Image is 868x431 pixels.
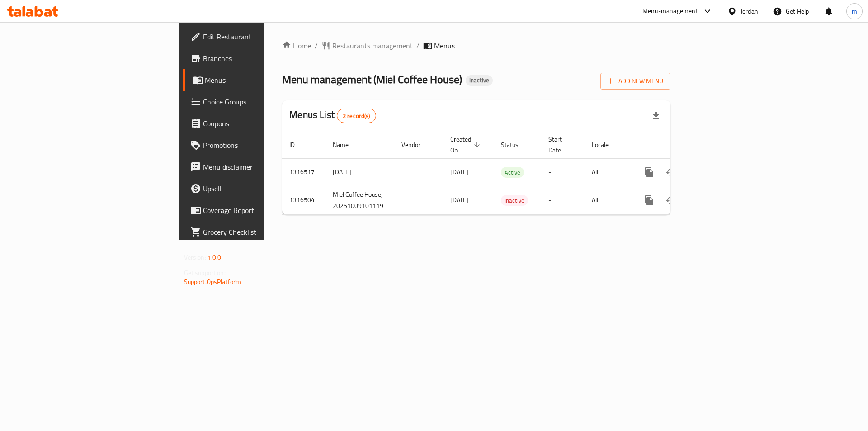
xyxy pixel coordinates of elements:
a: Choice Groups [183,91,325,113]
th: Actions [631,131,732,159]
span: [DATE] [450,166,469,178]
span: Locale [592,139,620,150]
td: All [585,186,631,214]
div: Total records count [337,109,376,123]
span: 2 record(s) [337,112,376,120]
span: Start Date [548,134,574,156]
div: Export file [645,105,667,127]
span: Grocery Checklist [203,227,317,237]
span: Menus [434,40,455,51]
a: Edit Restaurant [183,26,325,47]
a: Promotions [183,134,325,156]
a: Coupons [183,113,325,134]
a: Upsell [183,178,325,199]
span: ID [289,139,307,150]
span: [DATE] [450,194,469,206]
button: Change Status [660,189,682,211]
a: Branches [183,47,325,69]
span: Choice Groups [203,96,317,107]
span: Inactive [501,195,528,206]
table: enhanced table [282,131,732,215]
button: more [638,161,660,183]
span: 1.0.0 [208,251,222,263]
span: Restaurants management [332,40,413,51]
span: Inactive [466,76,493,84]
span: Menu management ( Miel Coffee House ) [282,69,462,90]
td: Miel Coffee House, 20251009101119 [325,186,394,214]
span: Coupons [203,118,317,129]
a: Coverage Report [183,199,325,221]
span: Branches [203,53,317,64]
span: Edit Restaurant [203,31,317,42]
span: Vendor [401,139,432,150]
td: - [541,158,585,186]
span: Version: [184,251,206,263]
span: Add New Menu [608,76,663,87]
div: Inactive [466,75,493,86]
div: Jordan [741,6,758,16]
button: more [638,189,660,211]
nav: breadcrumb [282,40,670,51]
td: - [541,186,585,214]
li: / [416,40,420,51]
button: Change Status [660,161,682,183]
h2: Menus List [289,108,376,123]
button: Add New Menu [600,73,670,90]
td: All [585,158,631,186]
span: Coverage Report [203,205,317,216]
span: Promotions [203,140,317,151]
div: Menu-management [642,6,698,17]
span: m [852,6,857,16]
span: Created On [450,134,483,156]
td: [DATE] [325,158,394,186]
span: Upsell [203,183,317,194]
span: Name [333,139,360,150]
span: Menu disclaimer [203,161,317,172]
a: Restaurants management [321,40,413,51]
a: Support.OpsPlatform [184,276,241,288]
span: Menus [205,75,317,85]
span: Get support on: [184,267,226,279]
a: Menu disclaimer [183,156,325,178]
a: Grocery Checklist [183,221,325,243]
a: Menus [183,69,325,91]
span: Active [501,167,524,178]
span: Status [501,139,530,150]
